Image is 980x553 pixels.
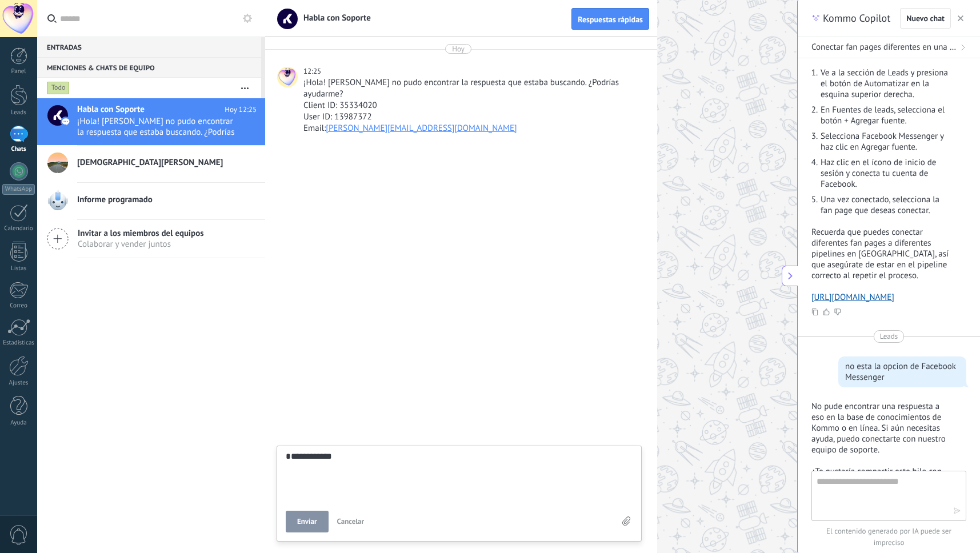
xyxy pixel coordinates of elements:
a: [PERSON_NAME][EMAIL_ADDRESS][DOMAIN_NAME] [326,123,517,134]
div: 12:25 [303,66,323,77]
span: Cancelar [337,516,365,526]
li: Ve a la sección de Leads y presiona el botón de Automatizar en la esquina superior derecha. [819,67,953,100]
div: Ajustes [2,379,35,387]
button: Más [233,78,257,98]
button: Cancelar [333,511,369,532]
div: Estadísticas [2,339,35,347]
span: Kommo Copilot [823,11,890,25]
div: Ayuda [2,419,35,427]
a: [URL][DOMAIN_NAME] [811,292,894,303]
div: Panel [2,68,35,75]
li: Haz clic en el ícono de inicio de sesión y conecta tu cuenta de Facebook. [819,157,953,190]
p: No pude encontrar una respuesta a eso en la base de conocimientos de Kommo o en línea. Si aún nec... [811,401,953,455]
span: Nuevo chat [906,14,945,22]
span: ¡Hola! [PERSON_NAME] no pudo encontrar la respuesta que estaba buscando. ¿Podrías ayudarme? Clien... [77,116,235,138]
div: User ID: 13987372 [303,111,639,123]
span: Habla con Soporte [77,104,145,115]
li: Una vez conectado, selecciona la fan page que deseas conectar. [819,194,953,216]
li: Selecciona Facebook Messenger y haz clic en Agregar fuente. [819,131,953,153]
a: Habla con Soporte Hoy 12:25 ¡Hola! [PERSON_NAME] no pudo encontrar la respuesta que estaba buscan... [37,98,265,145]
button: Nuevo chat [900,8,951,29]
div: Entradas [37,37,261,57]
div: Menciones & Chats de equipo [37,57,261,78]
span: Conectar fan pages diferentes en una cuenta de Facebook [811,42,957,53]
p: Recuerda que puedes conectar diferentes fan pages a diferentes pipelines en [GEOGRAPHIC_DATA], as... [811,227,953,281]
button: Conectar fan pages diferentes en una cuenta de Facebook [798,37,980,58]
span: [DEMOGRAPHIC_DATA][PERSON_NAME] [77,157,223,169]
a: [DEMOGRAPHIC_DATA][PERSON_NAME] [37,146,265,182]
span: Informe programado [77,194,153,206]
span: Leads [880,331,898,342]
div: Correo [2,302,35,310]
span: Invitar a los miembros del equipos [78,228,204,239]
div: Listas [2,265,35,273]
div: Chats [2,146,35,153]
div: Leads [2,109,35,117]
div: ¡Hola! [PERSON_NAME] no pudo encontrar la respuesta que estaba buscando. ¿Podrías ayudarme? [303,77,639,100]
span: Colaborar y vender juntos [78,239,204,250]
span: Hoy 12:25 [225,104,257,115]
span: Enviar [297,518,317,526]
div: Client ID: 35334020 [303,100,639,111]
span: Habla con Soporte [297,13,371,23]
button: Enviar [286,511,329,532]
p: ¿Te gustaría compartir este hilo con ellos para agilizar el proceso? [811,466,953,488]
span: Respuestas rápidas [578,15,643,23]
div: Calendario [2,225,35,233]
div: Hoy [452,44,465,54]
div: Email: [303,123,639,134]
div: WhatsApp [2,184,35,195]
li: En Fuentes de leads, selecciona el botón + Agregar fuente. [819,105,953,126]
button: Respuestas rápidas [571,8,649,30]
div: Todo [47,81,70,95]
span: El contenido generado por IA puede ser impreciso [811,526,966,548]
span: Christian [277,67,298,87]
a: Informe programado [37,183,265,219]
div: no esta la opcion de Facebook Messenger [845,361,959,383]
